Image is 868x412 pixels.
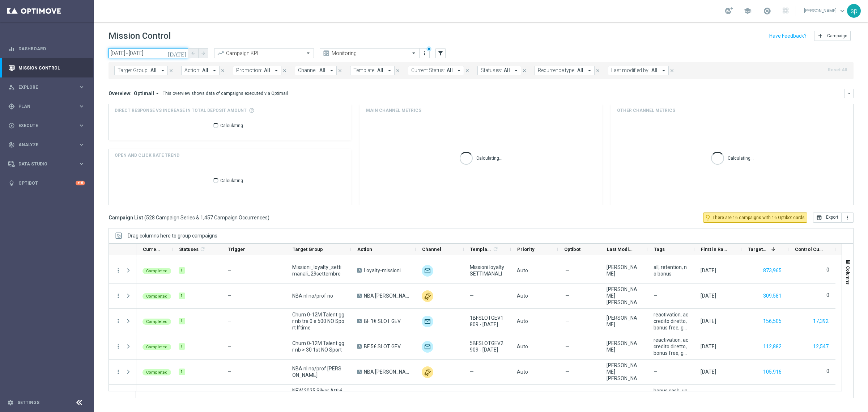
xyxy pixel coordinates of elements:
[214,48,314,58] ng-select: Campaign KPI
[8,84,85,90] div: person_search Explore keyboard_arrow_right
[826,266,829,273] label: 0
[217,50,224,57] i: trending_up
[607,362,641,382] div: Maria Grazia Garofalo
[744,7,752,15] span: school
[293,247,323,252] span: Target Group
[513,67,519,74] i: arrow_drop_down
[292,387,345,407] span: NEW 2025 Silver Attivi_ 0,1<ggr>14,99_senza saldo_non dep ultimi 15 gg
[504,67,510,73] span: All
[493,246,498,252] i: refresh
[76,181,85,185] div: +10
[521,67,528,75] button: close
[660,67,667,74] i: arrow_drop_down
[179,369,185,375] div: 1
[109,31,171,41] h1: Mission Control
[364,267,401,274] span: Loyalty-missioni
[18,58,85,77] a: Mission Control
[144,214,146,221] span: (
[78,122,85,129] i: keyboard_arrow_right
[847,4,861,18] div: sp
[181,66,220,75] button: Action: All arrow_drop_down
[8,104,85,109] div: gps_fixed Plan keyboard_arrow_right
[8,65,85,71] button: Mission Control
[846,91,851,96] i: keyboard_arrow_down
[842,213,854,223] button: more_vert
[357,319,362,323] span: A
[132,90,163,97] button: Optimail arrow_drop_down
[364,293,409,299] span: NBA recupero consensi
[115,343,122,350] i: more_vert
[421,49,428,58] button: more_vert
[8,103,78,110] div: Plan
[611,67,650,73] span: Last modified by:
[353,67,375,73] span: Template:
[200,246,205,252] i: refresh
[701,343,716,350] div: 29 Sep 2025, Monday
[565,343,569,350] span: —
[169,68,174,73] i: close
[179,267,185,274] div: 1
[654,247,665,252] span: Tags
[18,104,78,109] span: Plan
[220,122,246,129] p: Calculating...
[115,318,122,324] button: more_vert
[470,264,505,277] span: Missioni loyalty SETTIMANALI
[115,293,122,299] i: more_vert
[395,67,401,75] button: close
[273,67,280,74] i: arrow_drop_down
[143,247,160,252] span: Current Status
[142,318,171,325] colored-tag: Completed
[292,293,333,299] span: NBA nl no/prof no
[817,33,823,39] i: add
[292,340,345,353] span: Churn 0-12M Talent ggr nb > 30 1st NO Sport
[422,265,433,277] div: Optimail
[78,84,85,91] i: keyboard_arrow_right
[357,247,372,252] span: Action
[357,344,362,349] span: A
[705,214,711,221] i: lightbulb_outline
[517,318,528,324] span: Auto
[762,342,782,351] button: 112,882
[319,67,325,73] span: All
[535,66,595,75] button: Recurrence type: All arrow_drop_down
[422,247,441,252] span: Channel
[565,318,569,324] span: —
[422,341,433,353] img: Optimail
[8,46,85,52] button: equalizer Dashboard
[411,67,445,73] span: Current Status:
[517,369,528,375] span: Auto
[845,266,851,285] span: Columns
[179,318,185,324] div: 1
[422,366,433,378] img: Other
[8,122,78,129] div: Execute
[654,293,658,299] span: —
[211,67,218,74] i: arrow_drop_down
[115,107,247,114] span: Direct Response VS Increase In Total Deposit Amount
[357,294,362,298] span: A
[465,68,470,73] i: close
[565,293,569,299] span: —
[78,160,85,167] i: keyboard_arrow_right
[814,31,851,41] button: add Campaign
[8,142,85,148] div: track_changes Analyze keyboard_arrow_right
[292,311,345,331] span: Churn 0-12M Talent ggr nb tra 0 e 500 NO Sport lftime
[838,7,846,15] span: keyboard_arrow_down
[456,67,462,74] i: arrow_drop_down
[320,48,420,58] ng-select: Monitoring
[114,66,168,75] button: Target Group: All arrow_drop_down
[651,67,658,73] span: All
[607,286,641,306] div: Maria Grazia Garofalo
[812,342,829,351] button: 12,547
[8,142,15,148] i: track_changes
[142,369,171,375] colored-tag: Completed
[128,233,217,239] div: Row Groups
[607,247,635,252] span: Last Modified By
[470,315,505,328] span: 1BFSLOTGEV1809 - 2025-09-18
[159,67,166,74] i: arrow_drop_down
[477,66,521,75] button: Statuses: All arrow_drop_down
[8,180,85,186] button: lightbulb Optibot +10
[844,89,854,98] button: keyboard_arrow_down
[292,365,345,378] span: NBA nl no/prof si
